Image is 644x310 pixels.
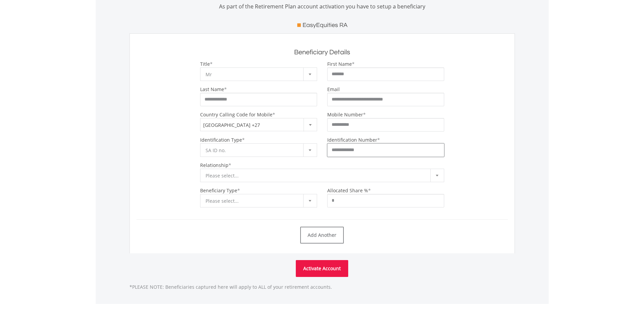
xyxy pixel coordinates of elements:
[200,137,242,143] label: Identification Type
[327,187,368,194] label: Allocated Share %
[137,47,508,57] h2: Beneficiary Details
[296,260,348,277] button: Activate Account
[327,137,377,143] label: Identification Number
[200,162,229,168] label: Relationship
[129,253,515,290] div: *PLEASE NOTE: Beneficiaries captured here will apply to ALL of your retirement accounts.
[327,61,352,67] label: First Name
[200,86,224,92] label: Last Name
[200,118,317,131] span: South Africa +27
[206,144,302,157] span: SA ID no.
[206,68,302,81] span: Mr
[327,86,340,92] label: Email
[200,187,237,194] label: Beneficiary Type
[303,21,348,30] h3: EasyEquities RA
[200,111,272,118] label: Country Calling Code for Mobile
[206,169,429,182] span: Please select...
[300,227,344,244] a: Add Another
[129,2,515,10] h4: As part of the Retirement Plan account activation you have to setup a beneficiary
[200,118,317,132] span: South Africa +27
[200,61,210,67] label: Title
[327,111,363,118] label: Mobile Number
[206,194,302,208] span: Please select...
